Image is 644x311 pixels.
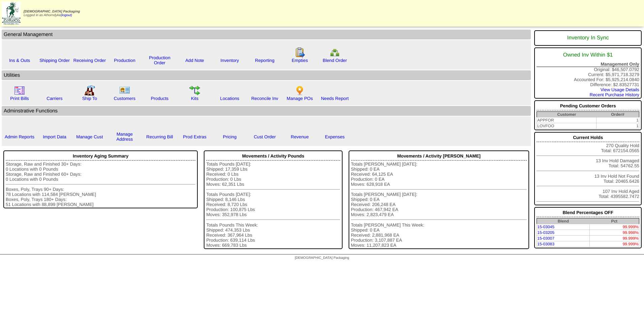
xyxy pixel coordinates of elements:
[565,8,575,19] img: line_graph.gif
[206,152,340,161] div: Movements / Activity Pounds
[294,85,305,96] img: po.png
[224,124,235,134] img: dollar.gif
[224,85,235,96] img: locations.gif
[537,236,554,241] a: 15-03007
[84,47,95,58] img: truck2.gif
[631,8,641,19] img: calendarcustomer.gif
[537,123,597,129] td: LOVFOO
[9,58,30,63] a: Ins & Outs
[623,13,629,19] img: arrowright.gif
[590,8,595,13] img: arrowleft.gif
[146,134,173,139] a: Recurring Bill
[589,224,639,230] td: 99.999%
[119,121,130,132] img: home.gif
[49,47,60,58] img: truck.gif
[589,236,639,241] td: 99.999%
[259,85,270,96] img: line_graph2.gif
[189,124,200,134] img: prodextras.gif
[73,58,106,63] a: Receiving Order
[537,230,554,235] a: 15-03205
[220,96,239,101] a: Locations
[2,106,531,116] td: Adminstrative Functions
[597,123,639,129] td: 1
[149,55,170,65] a: Production Order
[6,152,195,161] div: Inventory Aging Summary
[351,152,527,161] div: Movements / Activity [PERSON_NAME]
[154,44,165,55] img: factory.gif
[601,87,639,92] a: View Usage Details
[14,124,25,134] img: graph2.png
[10,96,29,101] a: Print Bills
[189,85,200,96] img: workflow.gif
[114,58,135,63] a: Production
[61,13,72,17] a: (logout)
[183,134,206,139] a: Prod Extras
[84,124,96,134] img: managecust.png
[537,208,639,217] div: Blend Percentages OFF
[294,124,305,134] img: pie_chart.png
[325,134,345,139] a: Expenses
[321,96,349,101] a: Needs Report
[206,162,340,248] div: Totals Pounds [DATE]: Shipped: 17,359 Lbs Received: 0 Lbs Production: 0 Lbs Moves: 62,351 Lbs Tot...
[185,58,204,63] a: Add Note
[2,2,21,25] img: zoroco-logo-small.webp
[597,112,639,117] th: Order#
[151,96,169,101] a: Products
[287,96,313,101] a: Manage POs
[598,8,608,19] img: calendarblend.gif
[590,92,639,97] a: Recent Purchase History
[552,8,562,19] img: home.gif
[46,96,62,101] a: Carriers
[154,124,165,134] img: reconcile.gif
[117,132,133,142] a: Manage Address
[623,8,629,13] img: arrowleft.gif
[534,47,642,99] div: Original: $46,507.0792 Current: $5,971,718.3279 Accounted For: $5,925,214.0840 Difference: $2.835...
[577,8,588,19] img: calendarprod.gif
[294,47,305,58] img: workorder.gif
[610,8,621,19] img: calendarinout.gif
[191,96,198,101] a: Kits
[2,30,531,39] td: General Management
[329,85,340,96] img: workflow.png
[295,256,349,260] span: [DEMOGRAPHIC_DATA] Packaging
[537,133,639,142] div: Current Holds
[49,124,60,134] img: import.gif
[6,162,195,207] div: Storage, Raw and Finished 30+ Days: 0 Locations with 0 Pounds Storage, Raw and Finished 60+ Days:...
[119,47,130,58] img: calendarprod.gif
[537,224,554,229] a: 15-03045
[223,134,237,139] a: Pricing
[589,230,639,236] td: 99.998%
[323,58,347,63] a: Blend Order
[251,96,278,101] a: Reconcile Inv
[49,85,60,96] img: truck3.gif
[537,49,639,62] div: Owned Inv Within $1
[589,218,639,224] th: Pct
[537,117,597,123] td: APPFOR
[14,85,25,96] img: invoice2.gif
[24,10,80,13] span: [DEMOGRAPHIC_DATA] Packaging
[114,96,135,101] a: Customers
[224,47,235,58] img: line_graph.gif
[14,47,25,58] img: calendarinout.gif
[84,85,95,96] img: factory2.gif
[329,47,340,58] img: network.png
[590,13,595,19] img: arrowright.gif
[291,134,309,139] a: Revenue
[119,85,130,96] img: customers.gif
[39,58,70,63] a: Shipping Order
[537,242,554,246] a: 15-03083
[537,112,597,117] th: Customer
[292,58,308,63] a: Empties
[254,134,276,139] a: Cust Order
[259,124,270,134] img: cust_order.png
[537,62,639,67] div: Management Only
[329,124,340,134] img: pie_chart2.png
[24,10,80,17] span: Logged in as Athorndyke
[537,102,639,110] div: Pending Customer Orders
[537,32,639,44] div: Inventory In Sync
[82,96,97,101] a: Ship To
[154,85,165,96] img: cabinet.gif
[221,58,239,63] a: Inventory
[597,117,639,123] td: 1
[2,70,531,80] td: Utilities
